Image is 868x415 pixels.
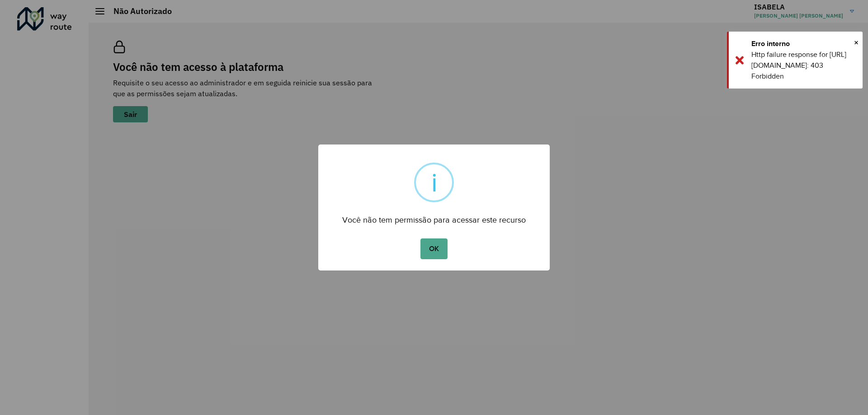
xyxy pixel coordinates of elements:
[854,36,859,49] button: Close
[420,238,447,259] button: OK
[751,38,856,49] div: Erro interno
[431,164,437,201] div: i
[318,207,550,227] div: Você não tem permissão para acessar este recurso
[751,49,856,82] div: Http failure response for [URL][DOMAIN_NAME]: 403 Forbidden
[854,36,859,49] span: ×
